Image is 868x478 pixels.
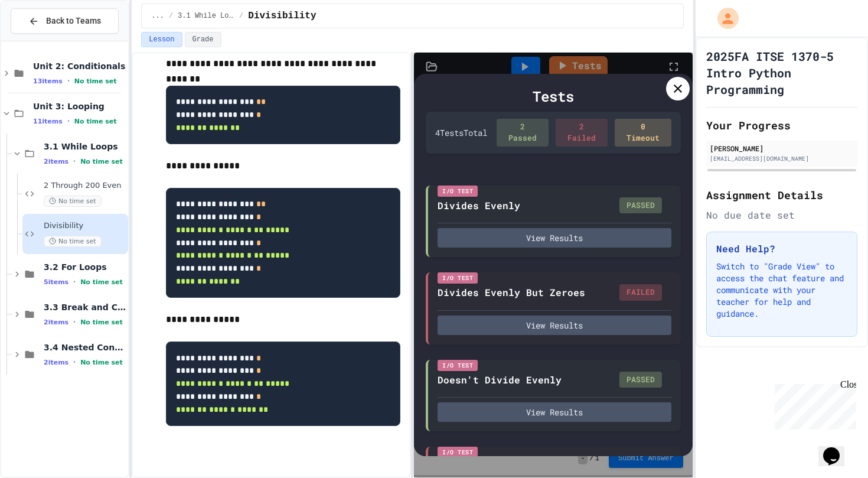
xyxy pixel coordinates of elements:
[80,318,123,326] span: No time set
[706,117,857,134] h2: Your Progress
[5,5,81,75] div: Chat with us now!Close
[44,221,126,231] span: Divisibility
[438,199,520,213] div: Divides Evenly
[44,158,68,165] span: 2 items
[426,86,680,107] div: Tests
[706,208,857,222] div: No due date set
[44,342,126,353] span: 3.4 Nested Control Structures
[619,284,662,301] div: FAILED
[80,158,123,165] span: No time set
[556,119,608,147] div: 2 Failed
[438,373,562,387] div: Doesn't Divide Evenly
[74,77,117,85] span: No time set
[438,402,671,422] button: View Results
[33,77,63,85] span: 13 items
[44,302,126,313] span: 3.3 Break and Continue
[239,11,243,21] span: /
[33,101,126,112] span: Unit 3: Looping
[710,143,854,154] div: [PERSON_NAME]
[438,272,478,284] div: I/O Test
[44,359,68,366] span: 2 items
[44,318,68,326] span: 2 items
[11,8,119,34] button: Back to Teams
[67,76,70,86] span: •
[44,262,126,272] span: 3.2 For Loops
[438,228,671,248] button: View Results
[73,277,76,287] span: •
[73,317,76,327] span: •
[438,186,478,197] div: I/O Test
[33,61,126,71] span: Unit 2: Conditionals
[716,261,847,320] p: Switch to "Grade View" to access the chat feature and communicate with your teacher for help and ...
[619,372,662,388] div: PASSED
[80,359,123,366] span: No time set
[438,316,671,335] button: View Results
[435,126,487,139] div: 4 Test s Total
[44,236,102,247] span: No time set
[438,285,585,300] div: Divides Evenly But Zeroes
[73,157,76,166] span: •
[185,32,221,47] button: Grade
[706,48,857,97] h1: 2025FA ITSE 1370-5 Intro Python Programming
[497,119,549,147] div: 2 Passed
[710,154,854,163] div: [EMAIL_ADDRESS][DOMAIN_NAME]
[615,119,671,147] div: 0 Timeout
[705,5,742,32] div: My Account
[169,11,173,21] span: /
[44,278,68,286] span: 5 items
[80,278,123,286] span: No time set
[73,357,76,367] span: •
[706,187,857,203] h2: Assignment Details
[74,118,117,125] span: No time set
[33,118,63,125] span: 11 items
[770,379,856,430] iframe: chat widget
[716,242,847,256] h3: Need Help?
[151,11,164,21] span: ...
[438,360,478,371] div: I/O Test
[619,197,662,214] div: PASSED
[44,181,126,191] span: 2 Through 200 Even
[67,116,70,126] span: •
[141,32,182,47] button: Lesson
[818,431,856,466] iframe: chat widget
[44,196,102,207] span: No time set
[178,11,234,21] span: 3.1 While Loops
[44,141,126,152] span: 3.1 While Loops
[248,9,316,23] span: Divisibility
[46,15,101,27] span: Back to Teams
